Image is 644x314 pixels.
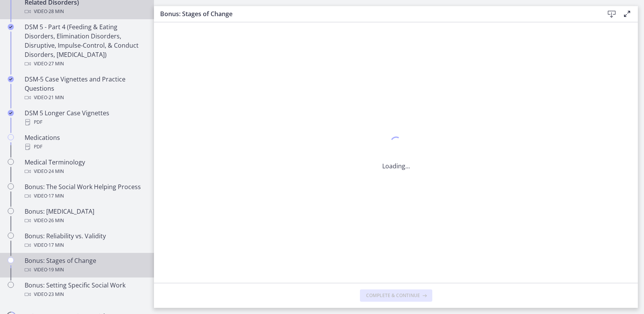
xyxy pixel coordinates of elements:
span: · 27 min [47,59,64,68]
div: Video [25,167,145,176]
div: 1 [382,135,410,152]
div: Video [25,290,145,299]
div: Video [25,191,145,201]
div: Video [25,265,145,274]
span: · 21 min [47,93,64,102]
span: · 26 min [47,216,64,225]
div: Medications [25,133,145,151]
h3: Bonus: Stages of Change [160,9,592,18]
div: Video [25,93,145,102]
div: Video [25,59,145,68]
div: PDF [25,118,145,127]
div: Bonus: Setting Specific Social Work [25,281,145,299]
span: · 23 min [47,290,64,299]
div: DSM-5 Case Vignettes and Practice Questions [25,75,145,102]
div: Video [25,216,145,225]
span: · 24 min [47,167,64,176]
p: Loading... [382,161,410,171]
span: · 17 min [47,241,64,250]
div: Bonus: The Social Work Helping Process [25,182,145,201]
i: Completed [8,76,14,82]
i: Completed [8,110,14,116]
span: · 28 min [47,7,64,16]
div: Bonus: Stages of Change [25,256,145,274]
span: Complete & continue [366,292,420,299]
div: Medical Terminology [25,158,145,176]
div: Bonus: Reliability vs. Validity [25,231,145,250]
div: Video [25,7,145,16]
span: · 19 min [47,265,64,274]
i: Completed [8,24,14,30]
div: DSM 5 Longer Case Vignettes [25,108,145,127]
button: Complete & continue [360,289,432,302]
div: PDF [25,142,145,151]
div: Bonus: [MEDICAL_DATA] [25,207,145,225]
div: Video [25,241,145,250]
span: · 17 min [47,191,64,201]
div: DSM 5 - Part 4 (Feeding & Eating Disorders, Elimination Disorders, Disruptive, Impulse-Control, &... [25,22,145,68]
